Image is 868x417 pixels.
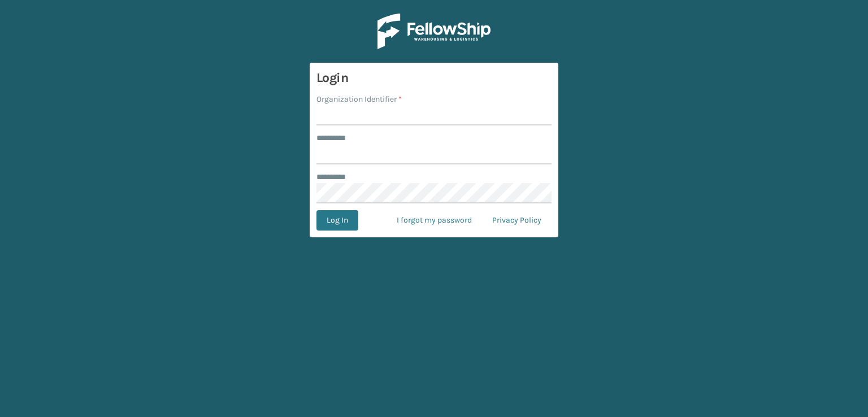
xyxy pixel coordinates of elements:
a: I forgot my password [387,210,482,231]
label: Organization Identifier [316,93,402,105]
button: Log In [316,210,358,231]
a: Privacy Policy [482,210,552,231]
h3: Login [316,69,552,86]
img: Logo [377,14,491,49]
